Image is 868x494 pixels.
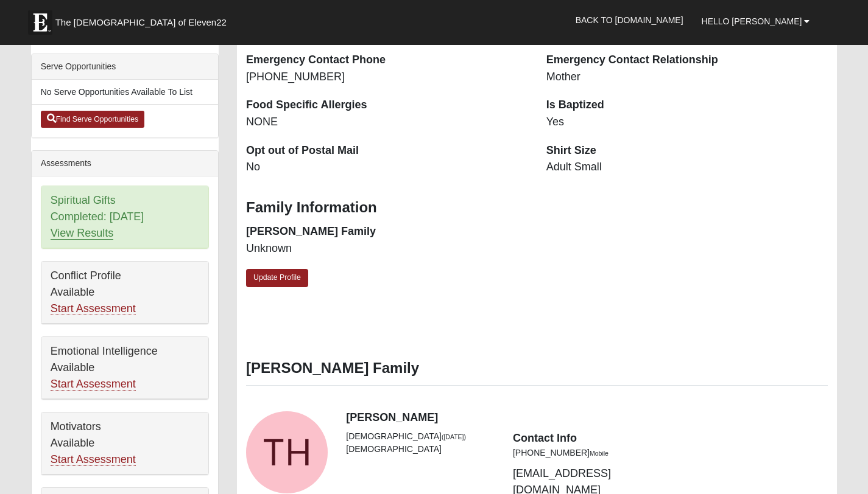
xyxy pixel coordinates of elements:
dt: Shirt Size [546,143,828,159]
div: Assessments [32,151,218,176]
a: View Results [51,227,114,240]
li: No Serve Opportunities Available To List [32,80,218,105]
a: Find Serve Opportunities [41,111,145,128]
img: Eleven22 logo [28,10,52,35]
div: Serve Opportunities [32,54,218,80]
small: ([DATE]) [442,433,466,440]
a: The [DEMOGRAPHIC_DATA] of Eleven22 [22,4,266,35]
strong: Contact Info [513,432,577,444]
li: [DEMOGRAPHIC_DATA] [346,443,495,456]
li: [DEMOGRAPHIC_DATA] [346,430,495,443]
a: Hello [PERSON_NAME] [693,6,819,37]
li: [PHONE_NUMBER] [513,447,662,459]
span: Hello [PERSON_NAME] [702,16,802,26]
dd: NONE [246,114,528,130]
dt: Emergency Contact Phone [246,52,528,68]
dt: Food Specific Allergies [246,97,528,113]
dd: [PHONE_NUMBER] [246,69,528,85]
div: Motivators Available [41,412,208,475]
a: Update Profile [246,269,308,287]
h4: [PERSON_NAME] [346,411,828,425]
dt: Opt out of Postal Mail [246,143,528,159]
div: Conflict Profile Available [41,262,208,324]
dd: Adult Small [546,159,828,175]
dd: No [246,159,528,175]
dt: Emergency Contact Relationship [546,52,828,68]
a: Start Assessment [51,378,136,391]
h3: Family Information [246,199,828,217]
a: View Fullsize Photo [246,411,328,493]
dt: Is Baptized [546,97,828,113]
div: Spiritual Gifts Completed: [DATE] [41,186,208,248]
span: The [DEMOGRAPHIC_DATA] of Eleven22 [55,16,227,29]
a: Start Assessment [51,453,136,466]
dd: Yes [546,114,828,130]
div: Emotional Intelligence Available [41,337,208,399]
dd: Mother [546,69,828,85]
a: Start Assessment [51,302,136,315]
dd: Unknown [246,241,528,257]
a: Back to [DOMAIN_NAME] [566,5,693,35]
small: Mobile [590,450,609,457]
dt: [PERSON_NAME] Family [246,224,528,240]
h3: [PERSON_NAME] Family [246,360,828,377]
